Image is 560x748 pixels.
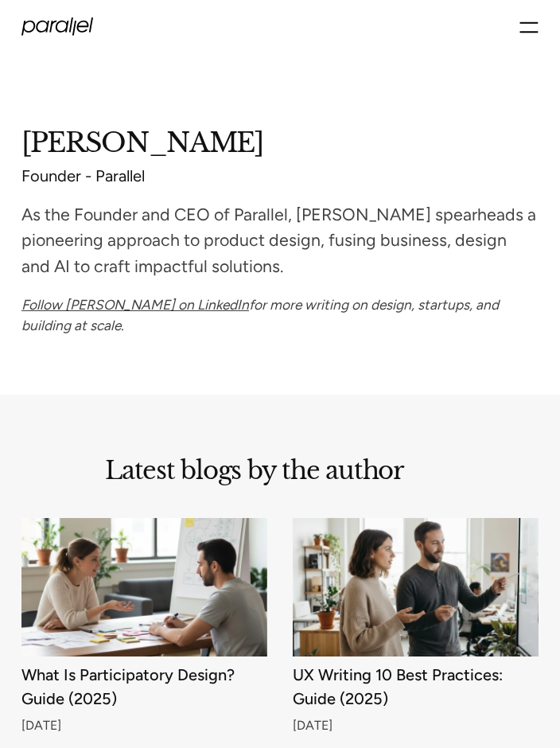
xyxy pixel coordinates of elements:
a: What Is Participatory Design? Guide (2025)[DATE] [21,518,267,730]
a: Follow [PERSON_NAME] on LinkedInfor more writing on design, startups, and building at scale. [21,300,539,331]
div: Founder - Parallel [21,169,539,181]
div: menu [519,13,539,41]
a: home [21,18,93,36]
a: UX Writing 10 Best Practices: Guide (2025)[DATE] [293,518,539,730]
span: Follow [PERSON_NAME] on LinkedIn [21,296,249,313]
h1: [PERSON_NAME] [21,131,539,153]
div: [DATE] [293,722,539,731]
div: UX Writing 10 Best Practices: Guide (2025) [293,669,539,704]
div: [DATE] [21,722,267,731]
h2: Latest blogs by the author [105,459,455,480]
div: What Is Participatory Design? Guide (2025) [21,669,267,704]
p: As the Founder and CEO of Parallel, [PERSON_NAME] spearheads a pioneering approach to product des... [21,209,539,273]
